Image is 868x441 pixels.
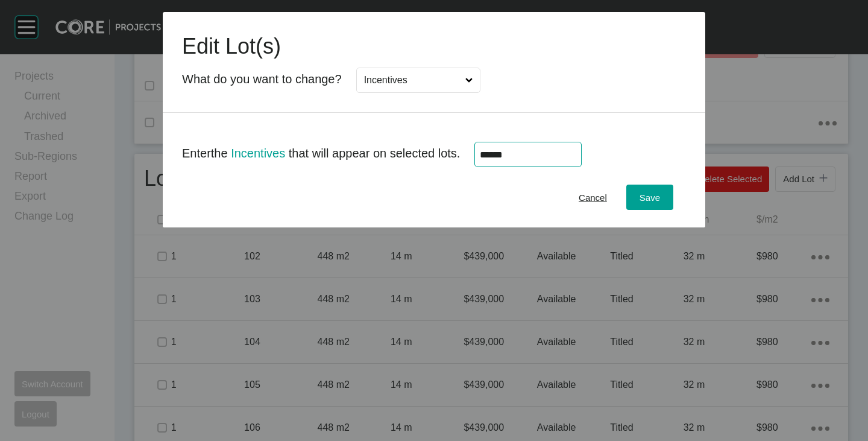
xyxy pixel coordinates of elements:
span: Incentives [231,147,285,160]
span: Save [640,192,660,203]
span: Close menu... [463,68,476,92]
button: Cancel [565,185,620,210]
input: Incentives [362,68,463,92]
span: Cancel [579,192,607,203]
button: Save [626,185,673,210]
p: Enter the that will appear on selected lots. [182,145,460,162]
h1: Edit Lot(s) [182,31,686,62]
p: What do you want to change? [182,71,342,87]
